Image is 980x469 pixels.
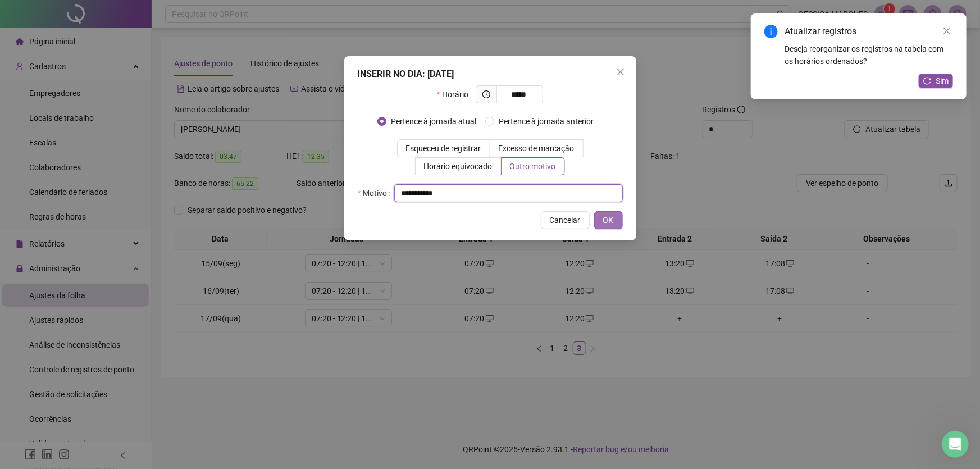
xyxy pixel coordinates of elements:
span: smiley reaction [127,338,156,360]
a: Abra na central de ajuda [58,374,167,383]
span: Excesso de marcação [499,144,575,153]
span: info-circle [764,25,778,38]
span: Sim [936,75,949,87]
span: close [616,67,625,76]
span: Pertence à jornada anterior [494,115,598,128]
span: reload [923,77,931,85]
a: Close [941,25,953,37]
span: clock-circle [482,90,490,98]
button: Sim [919,74,953,88]
span: Outro motivo [510,162,556,171]
span: disappointed reaction [69,338,98,360]
div: Fechar [197,4,217,25]
div: Atualizar registros [785,25,953,38]
span: Horário equivocado [424,162,493,171]
button: OK [594,211,623,229]
span: 😃 [133,338,149,360]
iframe: Intercom live chat [942,431,969,458]
span: 😞 [75,338,91,360]
div: Isso responde à sua pergunta? [13,326,211,339]
span: close [943,27,951,35]
span: neutral face reaction [98,338,127,360]
button: Close [612,63,630,81]
button: go back [7,4,29,26]
button: Cancelar [541,211,590,229]
span: Cancelar [550,214,581,226]
button: Expandir janela [176,4,197,26]
label: Motivo [358,184,394,202]
label: Horário [437,85,476,103]
span: 😐 [104,338,120,360]
span: Pertence à jornada atual [386,115,481,128]
div: INSERIR NO DIA : [DATE] [358,67,623,81]
span: Esqueceu de registrar [406,144,481,153]
div: Deseja reorganizar os registros na tabela com os horários ordenados? [785,43,953,67]
span: OK [603,214,614,226]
